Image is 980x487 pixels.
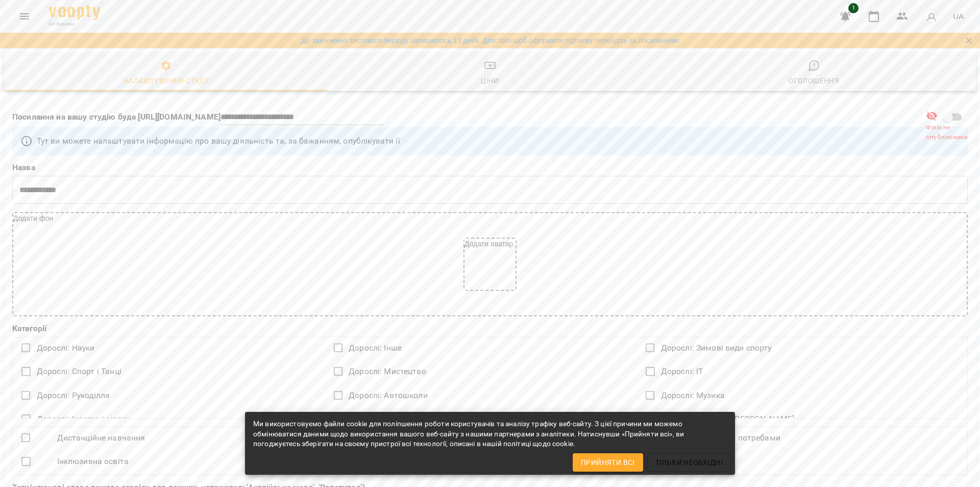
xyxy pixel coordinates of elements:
[848,3,859,13] span: 1
[349,365,426,378] span: Дорослі: Мистецтво
[57,455,129,468] span: Інклюзивна освіта
[647,453,731,472] button: Тільки необхідні
[924,9,939,24] img: avatar_s.png
[573,453,643,472] button: Прийняти всі
[12,4,37,29] button: Menu
[349,389,428,402] span: Дорослі: Автошколи
[349,342,402,354] span: Дорослі: Інше
[57,432,145,444] span: Дистанційне навчання
[581,456,635,469] span: Прийняти всі
[49,5,100,20] img: Voopty Logo
[301,35,678,45] a: До закінчення тестового періоду залишилось 13 дні/в. Для того щоб оформити підписку перейдіть за ...
[481,75,499,87] div: Ціни
[789,75,839,87] div: Оголошення
[661,389,725,402] span: Дорослі: Музика
[37,365,121,378] span: Дорослі: Спорт і Танці
[49,21,100,28] span: For Business
[37,413,127,425] span: Дорослі: Іноземні мови
[464,239,516,290] div: Додати аватар
[655,456,723,469] span: Тільки необхідні
[661,342,772,354] span: Дорослі: Зимові види спорту
[12,324,968,333] label: Категорії
[123,75,209,87] div: Налаштування студії
[926,123,977,143] span: Філія не опублікована
[37,135,400,147] p: Тут ви можете налаштувати інформацію про вашу діяльність та, за бажанням, опублікувати її
[37,389,110,402] span: Дорослі: Рукоділля
[37,342,95,354] span: Дорослі: Науки
[12,164,968,172] label: Назва
[12,111,220,123] p: Посилання на вашу студію буде [URL][DOMAIN_NAME]
[949,7,968,26] button: UA
[962,33,976,48] button: Закрити сповіщення
[253,415,727,453] div: Ми використовуємо файли cookie для поліпшення роботи користувачів та аналізу трафіку веб-сайту. З...
[953,11,964,21] span: UA
[661,365,703,378] span: Дорослі: IT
